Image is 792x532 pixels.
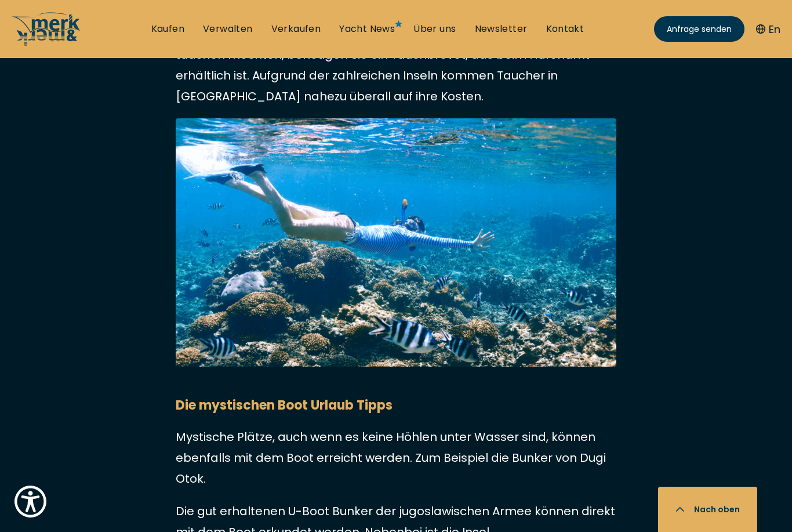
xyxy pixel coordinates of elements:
a: Über uns [413,23,456,35]
a: Verkaufen [271,23,321,35]
button: Show Accessibility Preferences [12,483,49,520]
button: En [756,21,780,37]
button: Nach oben [658,487,757,532]
strong: Die mystischen Boot Urlaub Tipps [176,396,393,414]
a: Kaufen [151,23,184,35]
p: Mystische Plätze, auch wenn es keine Höhlen unter Wasser sind, können ebenfalls mit dem Boot erre... [176,426,616,489]
a: Yacht News [339,23,395,35]
span: Anfrage senden [667,23,732,35]
a: Anfrage senden [654,16,744,42]
a: Verwalten [203,23,253,35]
a: Newsletter [475,23,528,35]
a: Kontakt [546,23,584,35]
